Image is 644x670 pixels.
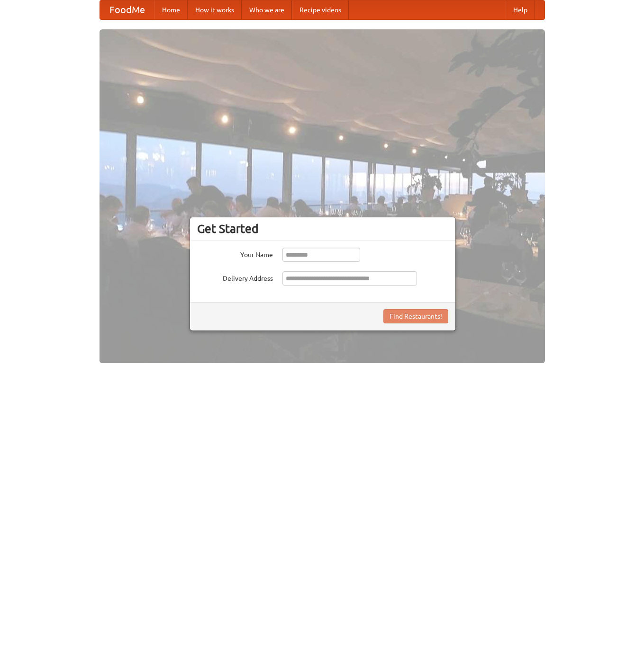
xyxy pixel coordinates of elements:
[242,0,292,19] a: Who we are
[197,271,273,283] label: Delivery Address
[197,222,448,236] h3: Get Started
[154,0,188,19] a: Home
[197,248,273,259] label: Your Name
[383,309,448,323] button: Find Restaurants!
[100,0,154,19] a: FoodMe
[506,0,535,19] a: Help
[292,0,349,19] a: Recipe videos
[188,0,242,19] a: How it works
